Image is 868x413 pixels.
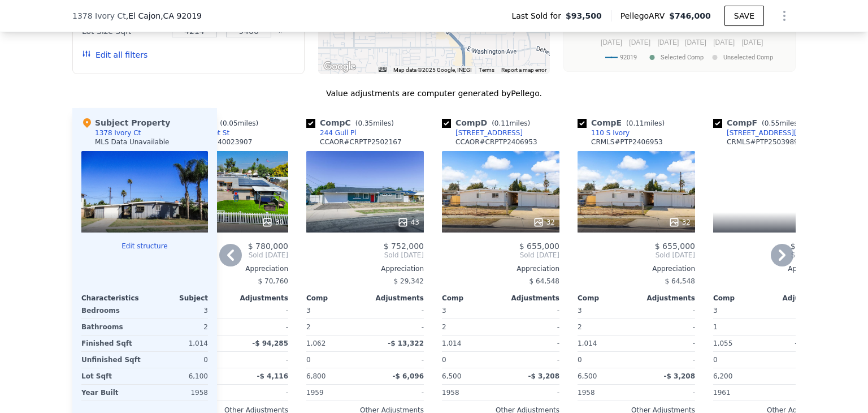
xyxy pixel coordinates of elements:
[306,372,325,380] span: 6,800
[455,137,537,147] div: CCAOR # CRPTP2406953
[160,11,202,20] span: , CA 92019
[629,119,644,127] span: 0.11
[723,54,773,61] text: Unselected Comp
[81,117,170,128] div: Subject Property
[306,319,363,335] div: 2
[455,128,523,137] div: [STREET_ADDRESS]
[503,303,559,319] div: -
[578,294,636,303] div: Comp
[578,307,582,315] span: 3
[442,385,498,401] div: 1958
[306,294,365,303] div: Comp
[81,294,145,303] div: Characteristics
[394,277,424,285] span: $ 29,342
[232,319,288,335] div: -
[757,119,805,127] span: ( miles)
[501,67,546,73] a: Report a map error
[661,54,704,61] text: Selected Comp
[306,385,363,401] div: 1959
[147,335,208,351] div: 1,014
[503,335,559,351] div: -
[494,119,510,127] span: 0.11
[81,368,142,384] div: Lot Sqft
[442,294,501,303] div: Comp
[636,294,695,303] div: Adjustments
[442,307,446,315] span: 3
[601,38,622,46] text: [DATE]
[442,356,446,364] span: 0
[591,128,630,137] div: 110 S Ivory
[321,59,358,74] img: Google
[81,352,142,368] div: Unfinished Sqft
[629,38,650,46] text: [DATE]
[320,137,402,147] div: CCAOR # CRPTP2502167
[774,303,831,319] div: -
[772,294,831,303] div: Adjustments
[528,372,559,380] span: -$ 3,208
[727,137,798,147] div: CRMLS # PTP2503989
[126,10,202,21] span: , El Cajon
[393,67,472,73] span: Map data ©2025 Google, INEGI
[367,385,424,401] div: -
[72,10,126,21] span: 1378 Ivory Ct
[503,385,559,401] div: -
[306,356,311,364] span: 0
[306,339,325,347] span: 1,062
[262,217,284,228] div: 30
[713,117,805,128] div: Comp F
[774,385,831,401] div: -
[713,385,770,401] div: 1961
[397,217,419,228] div: 43
[81,242,208,251] button: Edit structure
[713,319,770,335] div: 1
[622,119,669,127] span: ( miles)
[713,356,718,364] span: 0
[442,251,559,260] span: Sold [DATE]
[147,352,208,368] div: 0
[713,339,732,347] span: 1,055
[442,264,559,273] div: Appreciation
[95,128,141,137] div: 1378 Ivory Ct
[306,264,424,273] div: Appreciation
[511,10,566,21] span: Last Sold for
[81,385,142,401] div: Year Built
[685,38,706,46] text: [DATE]
[95,137,170,147] div: MLS Data Unavailable
[533,217,555,228] div: 32
[229,294,288,303] div: Adjustments
[578,356,582,364] span: 0
[487,119,535,127] span: ( miles)
[578,117,669,128] div: Comp E
[620,10,670,21] span: Pellego ARV
[248,242,288,251] span: $ 780,000
[147,303,208,319] div: 3
[713,372,732,380] span: 6,200
[442,339,461,347] span: 1,014
[379,67,387,72] button: Keyboard shortcuts
[81,319,142,335] div: Bathrooms
[519,242,559,251] span: $ 655,000
[566,10,602,21] span: $93,500
[442,372,461,380] span: 6,500
[578,264,695,273] div: Appreciation
[252,339,288,347] span: -$ 94,285
[655,242,695,251] span: $ 655,000
[578,339,597,347] span: 1,014
[713,128,844,137] a: [STREET_ADDRESS][PERSON_NAME]
[321,59,358,74] a: Open this area in Google Maps (opens a new window)
[367,303,424,319] div: -
[351,119,398,127] span: ( miles)
[591,137,663,147] div: CRMLS # PTP2406953
[358,119,373,127] span: 0.35
[713,307,718,315] span: 3
[171,264,288,273] div: Appreciation
[81,335,142,351] div: Finished Sqft
[578,385,634,401] div: 1958
[147,319,208,335] div: 2
[147,368,208,384] div: 6,100
[724,6,764,26] button: SAVE
[669,11,711,20] span: $746,000
[320,128,357,137] div: 244 Gull Pl
[384,242,424,251] span: $ 752,000
[147,385,208,401] div: 1958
